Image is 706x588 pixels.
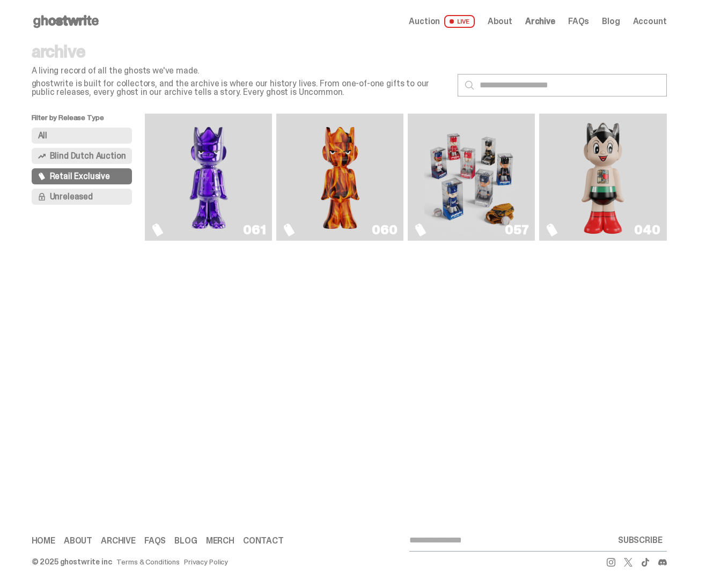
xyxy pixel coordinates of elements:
[64,537,92,545] a: About
[372,224,397,236] div: 060
[444,15,475,28] span: LIVE
[283,118,397,236] a: Always On Fire
[50,152,126,160] span: Blind Dutch Auction
[634,224,660,236] div: 040
[116,558,180,565] a: Terms & Conditions
[293,118,388,236] img: Always On Fire
[32,114,145,128] p: Filter by Release Type
[243,537,284,545] a: Contact
[184,558,228,565] a: Privacy Policy
[101,537,136,545] a: Archive
[409,17,440,26] span: Auction
[174,537,197,545] a: Blog
[151,118,266,236] a: Fantasy
[488,17,512,26] a: About
[32,189,133,205] button: Unreleased
[206,537,234,545] a: Merch
[577,118,628,236] img: Astro Boy (Heart)
[414,118,528,236] a: Game Face (2025)
[32,168,133,184] button: Retail Exclusive
[525,17,555,26] a: Archive
[32,66,450,75] p: A living record of all the ghosts we've made.
[38,131,48,140] span: All
[32,43,450,60] p: archive
[602,17,620,26] a: Blog
[633,17,667,26] a: Account
[243,224,266,236] div: 061
[614,530,667,551] button: SUBSCRIBE
[409,15,474,28] a: Auction LIVE
[161,118,256,236] img: Fantasy
[505,224,528,236] div: 057
[568,17,589,26] a: FAQs
[144,537,166,545] a: FAQs
[546,118,660,236] a: Astro Boy (Heart)
[32,558,112,565] div: © 2025 ghostwrite inc
[50,172,110,181] span: Retail Exclusive
[32,128,133,144] button: All
[424,118,519,236] img: Game Face (2025)
[32,79,450,96] p: ghostwrite is built for collectors, and the archive is where our history lives. From one-of-one g...
[32,148,133,164] button: Blind Dutch Auction
[32,537,55,545] a: Home
[50,192,93,201] span: Unreleased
